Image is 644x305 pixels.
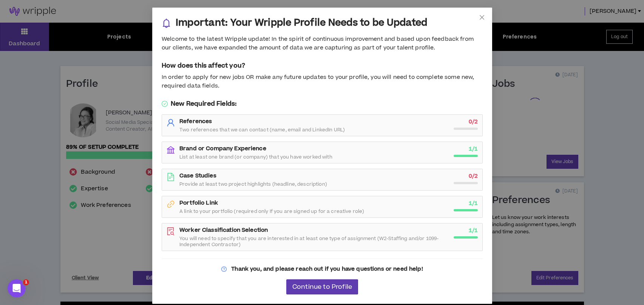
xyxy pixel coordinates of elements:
[179,117,212,125] strong: References
[479,14,485,20] span: close
[472,8,492,28] button: Close
[162,101,168,107] span: check-circle
[167,173,175,181] span: file-text
[179,154,332,160] span: List at least one brand (or company) that you have worked with
[179,181,327,187] span: Provide at least two project highlights (headline, description)
[179,236,449,248] span: You will need to specify that you are interested in at least one type of assignment (W2-Staffing ...
[179,172,216,180] strong: Case Studies
[23,279,29,285] span: 1
[162,73,483,90] div: In order to apply for new jobs OR make any future updates to your profile, you will need to compl...
[167,119,175,127] span: user
[8,279,26,297] iframe: Intercom live chat
[468,172,477,180] strong: 0 / 2
[468,118,477,126] strong: 0 / 2
[167,227,175,236] span: file-search
[162,35,483,52] div: Welcome to the latest Wripple update! In the spirit of continuous improvement and based upon feed...
[162,18,171,28] span: bell
[468,199,477,207] strong: 1 / 1
[167,200,175,208] span: link
[179,145,266,152] strong: Brand or Company Experience
[179,208,364,214] span: A link to your portfolio (required only If you are signed up for a creative role)
[468,226,477,234] strong: 1 / 1
[162,61,483,70] h5: How does this affect you?
[162,99,483,108] h5: New Required Fields:
[179,127,345,133] span: Two references that we can contact (name, email and LinkedIn URL)
[231,265,423,273] strong: Thank you, and please reach out if you have questions or need help!
[179,199,218,207] strong: Portfolio Link
[292,283,352,291] span: Continue to Profile
[286,279,358,294] button: Continue to Profile
[179,226,268,234] strong: Worker Classification Selection
[167,146,175,154] span: bank
[176,17,427,29] h3: Important: Your Wripple Profile Needs to be Updated
[221,266,227,272] span: question-circle
[468,145,477,153] strong: 1 / 1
